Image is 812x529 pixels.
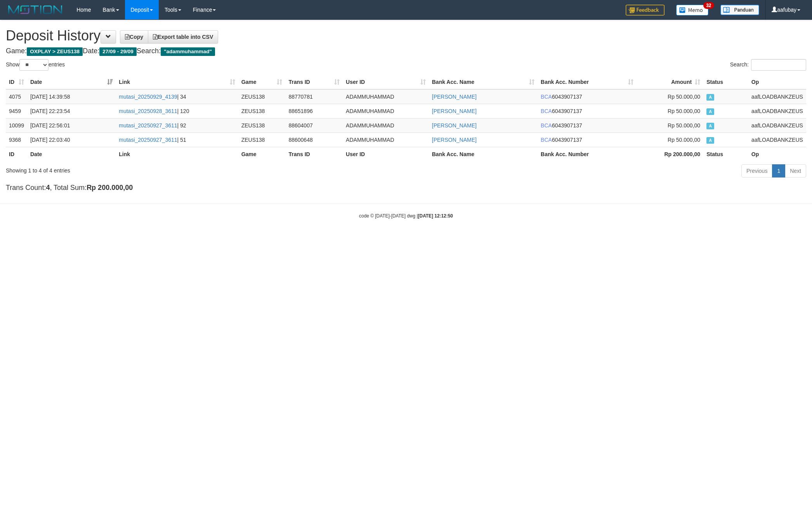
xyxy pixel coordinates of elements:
strong: Rp 200.000,00 [87,184,133,191]
th: User ID: activate to sort column ascending [343,75,429,89]
th: Date: activate to sort column ascending [27,75,116,89]
a: 1 [772,164,785,177]
a: Copy [120,30,148,44]
th: Bank Acc. Number [538,147,637,161]
span: BCA [541,94,552,100]
th: Bank Acc. Name: activate to sort column ascending [429,75,538,89]
select: Showentries [19,59,49,71]
td: 88770781 [285,89,343,104]
th: User ID [343,147,429,161]
td: | 92 [116,118,238,132]
span: "adammuhammad" [161,47,215,56]
th: Trans ID [285,147,343,161]
td: | 34 [116,89,238,104]
span: Approved [706,94,714,101]
strong: Rp 200.000,00 [665,151,701,157]
span: Approved [706,137,714,144]
th: Trans ID: activate to sort column ascending [285,75,343,89]
th: Link: activate to sort column ascending [116,75,238,89]
td: | 51 [116,132,238,147]
td: aafLOADBANKZEUS [748,132,806,147]
td: ZEUS138 [238,132,286,147]
td: | 120 [116,104,238,118]
td: 4075 [6,89,27,104]
h4: Game: Date: Search: [6,47,806,55]
td: aafLOADBANKZEUS [748,118,806,132]
strong: 4 [46,184,50,191]
th: Status [703,75,748,89]
a: mutasi_20250927_3611 [119,137,177,143]
td: aafLOADBANKZEUS [748,89,806,104]
img: MOTION_logo.png [6,4,65,16]
th: Game: activate to sort column ascending [238,75,286,89]
th: ID [6,147,27,161]
th: Amount: activate to sort column ascending [637,75,703,89]
td: ZEUS138 [238,104,286,118]
td: 88600648 [285,132,343,147]
span: Export table into CSV [153,34,213,40]
td: [DATE] 22:23:54 [27,104,116,118]
img: Button%20Memo.svg [676,5,709,16]
td: 6043907137 [538,89,637,104]
a: mutasi_20250928_3611 [119,108,177,114]
th: Op [748,75,806,89]
div: Showing 1 to 4 of 4 entries [6,164,333,174]
img: Feedback.jpg [626,5,665,16]
span: Approved [706,123,714,129]
td: 6043907137 [538,118,637,132]
span: BCA [541,108,552,114]
span: 27/09 - 29/09 [99,47,137,56]
td: 9368 [6,132,27,147]
td: 9459 [6,104,27,118]
td: ADAMMUHAMMAD [343,118,429,132]
img: panduan.png [720,5,759,15]
span: OXPLAY > ZEUS138 [27,47,83,56]
span: Rp 50.000,00 [668,122,700,129]
span: Rp 50.000,00 [668,137,700,143]
td: ADAMMUHAMMAD [343,104,429,118]
h1: Deposit History [6,28,806,44]
small: code © [DATE]-[DATE] dwg | [359,213,453,219]
h4: Trans Count: , Total Sum: [6,184,806,192]
td: ADAMMUHAMMAD [343,132,429,147]
td: 88604007 [285,118,343,132]
input: Search: [751,59,806,71]
th: Bank Acc. Number: activate to sort column ascending [538,75,637,89]
td: ZEUS138 [238,118,286,132]
td: [DATE] 22:56:01 [27,118,116,132]
td: [DATE] 22:03:40 [27,132,116,147]
th: Op [748,147,806,161]
span: Rp 50.000,00 [668,108,700,114]
th: Game [238,147,286,161]
a: Previous [741,164,772,177]
td: aafLOADBANKZEUS [748,104,806,118]
span: 32 [703,2,714,9]
th: ID: activate to sort column ascending [6,75,27,89]
a: Export table into CSV [148,30,218,44]
th: Bank Acc. Name [429,147,538,161]
label: Show entries [6,59,65,71]
span: BCA [541,122,552,129]
th: Status [703,147,748,161]
a: [PERSON_NAME] [432,108,477,114]
span: Rp 50.000,00 [668,94,700,100]
td: 10099 [6,118,27,132]
td: [DATE] 14:39:58 [27,89,116,104]
a: [PERSON_NAME] [432,122,477,129]
a: Next [785,164,806,177]
td: 6043907137 [538,104,637,118]
td: 6043907137 [538,132,637,147]
a: [PERSON_NAME] [432,137,477,143]
th: Date [27,147,116,161]
td: ZEUS138 [238,89,286,104]
span: BCA [541,137,552,143]
td: 88651896 [285,104,343,118]
a: mutasi_20250927_3611 [119,122,177,129]
a: [PERSON_NAME] [432,94,477,100]
a: mutasi_20250929_4139 [119,94,177,100]
label: Search: [730,59,806,71]
span: Copy [125,34,143,40]
strong: [DATE] 12:12:50 [418,213,453,219]
span: Approved [706,108,714,115]
th: Link [116,147,238,161]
